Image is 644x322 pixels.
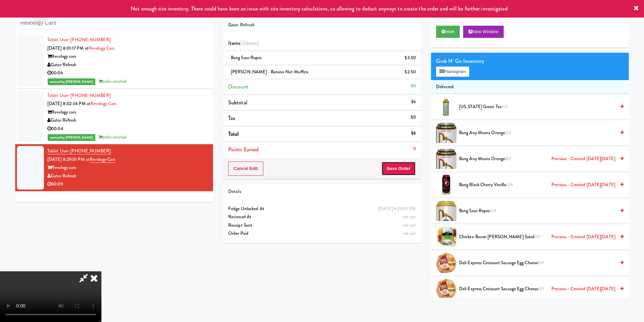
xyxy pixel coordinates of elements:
[551,285,615,293] span: Previous - Created [DATE][DATE]
[228,83,248,91] span: Discount
[15,89,213,145] li: Tablet User· [PHONE_NUMBER][DATE] 8:02:34 PM atRevology CarsRevology carsGator Refresh00:04review...
[68,36,111,43] span: · [PHONE_NUMBER]
[47,108,208,117] div: Revology cars
[47,116,208,125] div: Gator Refresh
[551,181,615,189] span: Previous - Created [DATE][DATE]
[228,188,416,196] div: Details
[456,285,624,293] div: Deli Express Croissant Sausage Egg Cheese0/1Previous - Created [DATE][DATE]
[456,129,624,137] div: Bang Any Means Orange2/3
[534,233,540,240] span: 0/1
[91,100,116,107] a: Revology Cars
[403,222,416,228] span: not yet
[411,129,416,138] div: $6
[502,103,508,110] span: 5/6
[538,286,544,292] span: 0/1
[15,33,213,89] li: Tablet User· [PHONE_NUMBER][DATE] 8:01:17 PM atRevology CarsRevology carsGator Refresh00:06review...
[89,45,114,51] a: Revology Cars
[47,148,111,154] a: Tablet User· [PHONE_NUMBER]
[47,164,208,172] div: Revology cars
[490,207,496,214] span: 3/4
[47,100,91,107] span: [DATE] 8:02:34 PM at
[456,207,624,215] div: Bang Sour Ropes3/4
[240,39,259,47] span: (2 )
[131,5,507,13] span: Not enough site inventory. There could have been an issue with site inventory calculations, so al...
[381,162,416,176] button: Save Order
[47,45,89,51] span: [DATE] 8:01:17 PM at
[228,39,259,47] span: Items
[90,156,115,163] a: Revology Cars
[228,229,416,238] div: Order Paid
[48,134,95,141] span: reviewed by [PERSON_NAME]
[456,155,624,163] div: Bang Any Means Orange0/7Previous - Created [DATE][DATE]
[228,162,263,176] button: Cancel Edit
[98,78,126,84] span: order created
[47,172,208,180] div: Gator Refresh
[459,207,615,215] span: Bang Sour Ropes
[48,78,95,85] span: reviewed by [PERSON_NAME]
[245,39,257,47] ng-pluralize: items
[47,69,208,77] div: 00:06
[459,181,615,189] span: Bang Black Cherry Vanilla
[456,233,624,241] div: Chicken Bacon [PERSON_NAME] Salad0/1Previous - Created [DATE][DATE]
[20,17,208,29] input: Search vision orders
[228,114,235,122] span: Tax
[403,230,416,237] span: not yet
[436,56,624,66] div: Grab N' Go Inventory
[15,144,213,191] li: Tablet User· [PHONE_NUMBER][DATE] 8:29:01 PM atRevology CarsRevology carsGator Refresh00:09
[459,259,615,267] span: Deli Express Croissant Sausage Egg Cheese
[47,125,208,133] div: 00:04
[47,61,208,69] div: Gator Refresh
[228,23,416,28] h5: Gator Refresh
[463,26,504,38] button: New Window
[228,146,259,153] span: Points Earned
[378,205,416,213] div: [DATE] 8:29:01 PM
[47,52,208,61] div: Revology cars
[411,98,416,106] div: $6
[47,92,111,99] a: Tablet User· [PHONE_NUMBER]
[68,148,111,154] span: · [PHONE_NUMBER]
[456,259,624,267] div: Deli Express Croissant Sausage Egg Cheese3/3
[505,155,511,162] span: 0/7
[456,181,624,189] div: Bang Black Cherry Vanilla0/8Previous - Created [DATE][DATE]
[411,113,416,122] div: $0
[459,103,615,111] span: [US_STATE] Green Tea
[98,134,126,140] span: order created
[506,181,513,188] span: 0/8
[47,36,111,43] a: Tablet User· [PHONE_NUMBER]
[47,156,90,163] span: [DATE] 8:29:01 PM at
[456,103,624,111] div: [US_STATE] Green Tea5/6
[403,214,416,220] span: not yet
[228,205,416,213] div: Fridge Unlocked At
[436,26,460,38] button: Hide
[231,69,308,75] span: [PERSON_NAME] - Banana Nut Muffins
[405,68,416,76] div: $2.50
[459,155,615,163] span: Bang Any Means Orange
[551,233,615,241] span: Previous - Created [DATE][DATE]
[68,92,111,99] span: · [PHONE_NUMBER]
[459,233,615,241] span: Chicken Bacon [PERSON_NAME] Salad
[459,129,615,137] span: Bang Any Means Orange
[228,213,416,221] div: Reviewed At
[228,130,239,138] span: Total
[505,129,511,136] span: 2/3
[231,54,262,61] span: Bang Sour Ropes
[431,80,629,94] li: Delivered
[47,180,208,189] div: 00:09
[228,221,416,230] div: Receipt Sent
[405,54,416,62] div: $3.50
[413,145,416,153] div: 0
[228,99,247,106] span: Subtotal
[411,82,416,90] div: $0
[436,67,469,77] button: Planogram
[538,259,544,266] span: 3/3
[459,285,615,293] span: Deli Express Croissant Sausage Egg Cheese
[551,155,615,163] span: Previous - Created [DATE][DATE]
